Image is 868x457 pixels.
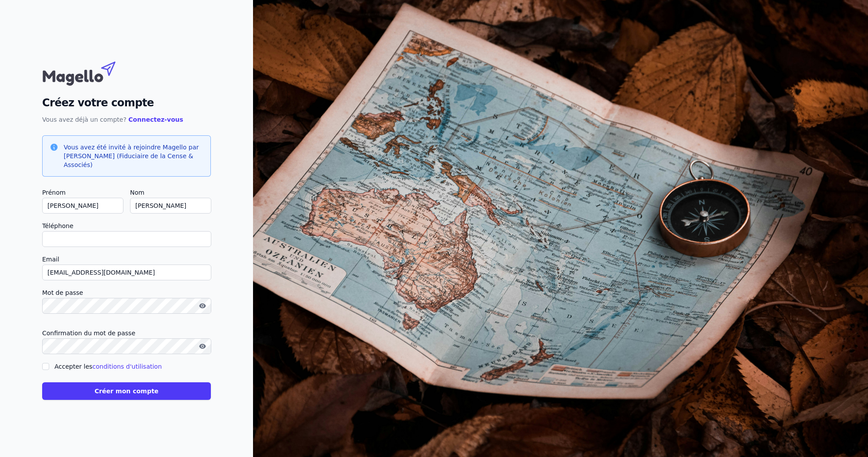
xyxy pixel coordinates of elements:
label: Nom [130,187,211,198]
label: Email [42,254,211,265]
h2: Créez votre compte [42,95,211,111]
label: Confirmation du mot de passe [42,328,211,338]
p: Vous avez déjà un compte? [42,114,211,125]
a: Connectez-vous [128,116,183,123]
a: conditions d'utilisation [92,363,162,370]
label: Téléphone [42,221,211,231]
label: Mot de passe [42,287,211,298]
button: Créer mon compte [42,382,211,400]
label: Accepter les [54,363,162,370]
img: Magello [42,57,134,88]
label: Prénom [42,187,123,198]
h3: Vous avez été invité à rejoindre Magello par [PERSON_NAME] (Fiduciaire de la Cense & Associés) [64,143,203,169]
